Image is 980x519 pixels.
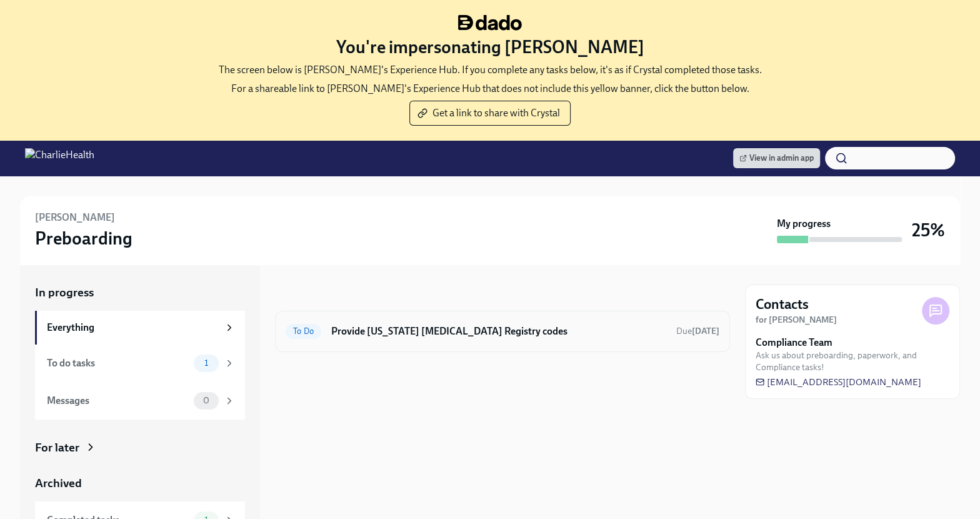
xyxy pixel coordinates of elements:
[331,325,666,338] h6: Provide [US_STATE] [MEDICAL_DATA] Registry codes
[47,356,189,370] div: To do tasks
[25,148,94,168] img: CharlieHealth
[336,36,644,58] h3: You're impersonating [PERSON_NAME]
[756,376,921,388] a: [EMAIL_ADDRESS][DOMAIN_NAME]
[35,285,245,301] a: In progress
[733,148,820,168] a: View in admin app
[219,63,762,77] p: The screen below is [PERSON_NAME]'s Experience Hub. If you complete any tasks below, it's as if C...
[35,382,245,420] a: Messages0
[35,440,79,456] div: For later
[35,211,115,224] h6: [PERSON_NAME]
[676,326,719,336] span: Due
[676,325,719,337] span: October 8th, 2025 09:00
[739,152,814,164] span: View in admin app
[275,285,334,301] div: In progress
[197,358,216,368] span: 1
[692,326,719,336] strong: [DATE]
[756,295,809,314] h4: Contacts
[756,336,832,350] strong: Compliance Team
[231,82,749,96] p: For a shareable link to [PERSON_NAME]'s Experience Hub that does not include this yellow banner, ...
[35,475,245,491] a: Archived
[35,345,245,382] a: To do tasks1
[47,321,219,335] div: Everything
[756,315,837,325] strong: for [PERSON_NAME]
[47,394,189,408] div: Messages
[286,326,321,336] span: To Do
[420,107,560,119] span: Get a link to share with Crystal
[35,311,245,345] a: Everything
[777,217,831,231] strong: My progress
[409,101,571,126] button: Get a link to share with Crystal
[458,15,522,31] img: dado
[196,396,217,405] span: 0
[756,350,949,373] span: Ask us about preboarding, paperwork, and Compliance tasks!
[35,227,132,249] h3: Preboarding
[286,321,719,341] a: To DoProvide [US_STATE] [MEDICAL_DATA] Registry codesDue[DATE]
[912,219,945,241] h3: 25%
[35,440,245,456] a: For later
